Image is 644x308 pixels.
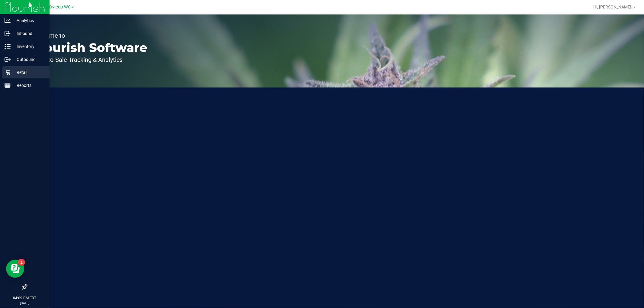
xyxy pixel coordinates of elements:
[5,17,11,24] inline-svg: Analytics
[5,56,11,62] inline-svg: Outbound
[3,295,47,301] p: 04:09 PM EDT
[18,259,25,266] iframe: Resource center unread badge
[11,43,47,50] p: Inventory
[50,5,71,10] span: Oviedo WC
[11,30,47,37] p: Inbound
[33,57,147,63] p: Seed-to-Sale Tracking & Analytics
[5,69,11,75] inline-svg: Retail
[5,82,11,88] inline-svg: Reports
[33,33,147,39] p: Welcome to
[5,43,11,49] inline-svg: Inventory
[11,69,47,76] p: Retail
[33,42,147,54] p: Flourish Software
[3,301,47,305] p: [DATE]
[5,30,11,37] inline-svg: Inbound
[11,17,47,24] p: Analytics
[11,82,47,89] p: Reports
[593,5,633,9] span: Hi, [PERSON_NAME]!
[6,260,24,278] iframe: Resource center
[11,56,47,63] p: Outbound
